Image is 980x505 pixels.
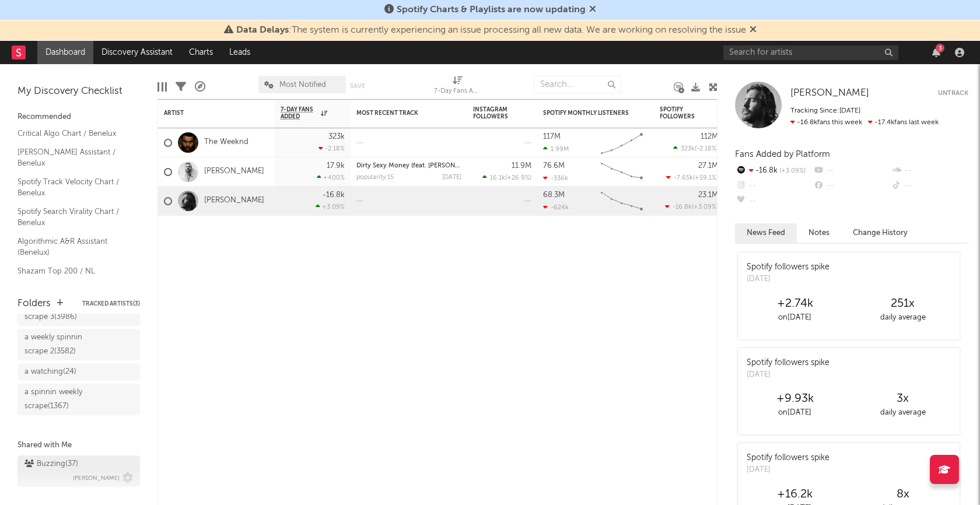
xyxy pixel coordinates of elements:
[849,406,957,420] div: daily average
[24,365,76,379] div: a watching ( 24 )
[17,439,140,453] div: Shared with Me
[596,128,648,157] svg: Chart title
[164,110,251,117] div: Artist
[318,145,345,152] div: -2.18 %
[747,452,829,464] div: Spotify followers spike
[589,5,596,15] span: Dismiss
[673,145,718,152] div: ( )
[37,41,93,64] a: Dashboard
[735,163,813,178] div: -16.8k
[849,488,957,502] div: 8 x
[790,107,860,114] span: Tracking Since: [DATE]
[356,163,624,169] a: Dirty Sexy Money (feat. [PERSON_NAME] & French [US_STATE]) - [PERSON_NAME] Remix
[741,297,849,311] div: +2.74k
[356,174,394,181] div: popularity: 15
[750,26,757,35] span: Dismiss
[356,163,461,169] div: Dirty Sexy Money (feat. Charli XCX & French Montana) - Mesto Remix
[813,163,890,178] div: --
[482,174,531,181] div: ( )
[741,311,849,325] div: on [DATE]
[673,204,692,211] span: -16.8k
[24,331,107,359] div: a weekly spinnin scrape 2 ( 3582 )
[442,174,461,181] div: [DATE]
[841,223,919,243] button: Change History
[279,81,326,89] span: Most Notified
[891,163,968,178] div: --
[507,175,530,181] span: +26.9 %
[735,194,813,209] div: --
[473,106,514,120] div: Instagram Followers
[323,191,345,199] div: -16.8k
[813,178,890,194] div: --
[741,406,849,420] div: on [DATE]
[17,297,51,311] div: Folders
[17,176,128,199] a: Spotify Track Velocity Chart / Benelux
[24,457,78,471] div: Buzzing ( 37 )
[701,133,718,141] div: 112M
[204,196,264,206] a: [PERSON_NAME]
[735,150,830,159] span: Fans Added by Platform
[73,471,120,485] span: [PERSON_NAME]
[747,357,829,369] div: Spotify followers spike
[221,41,258,64] a: Leads
[490,175,505,181] span: 16.1k
[543,204,569,211] div: -624k
[681,146,695,152] span: 323k
[698,162,718,170] div: 27.1M
[17,85,140,99] div: My Discovery Checklist
[790,119,862,126] span: -16.8k fans this week
[936,44,944,52] div: 3
[397,5,586,15] span: Spotify Charts & Playlists are now updating
[891,178,968,194] div: --
[356,110,444,117] div: Most Recent Track
[778,168,806,174] span: +3.09 %
[176,70,186,104] div: Filters
[543,133,561,141] div: 117M
[747,369,829,381] div: [DATE]
[328,133,345,141] div: 323k
[723,45,898,60] input: Search for artists
[17,110,140,124] div: Recommended
[543,145,569,153] div: 1.99M
[674,175,693,181] span: -7.65k
[17,146,128,170] a: [PERSON_NAME] Assistant / Benelux
[938,87,968,99] button: Untrack
[849,297,957,311] div: 251 x
[236,26,746,35] span: : The system is currently experiencing an issue processing all new data. We are working on resolv...
[790,87,869,99] a: [PERSON_NAME]
[741,488,849,502] div: +16.2k
[327,162,345,170] div: 17.9k
[512,162,531,170] div: 11.9M
[747,261,829,273] div: Spotify followers spike
[660,106,701,120] div: Spotify Followers
[741,392,849,406] div: +9.93k
[350,83,365,89] button: Save
[17,455,140,487] a: Buzzing(37)[PERSON_NAME]
[849,392,957,406] div: 3 x
[82,301,140,307] button: Tracked Artists(3)
[543,174,568,182] div: -336k
[666,174,718,181] div: ( )
[596,187,648,216] svg: Chart title
[735,178,813,194] div: --
[696,146,716,152] span: -2.18 %
[17,329,140,360] a: a weekly spinnin scrape 2(3582)
[665,203,718,211] div: ( )
[596,157,648,187] svg: Chart title
[797,223,841,243] button: Notes
[157,70,167,104] div: Edit Columns
[534,76,621,93] input: Search...
[204,167,264,177] a: [PERSON_NAME]
[24,385,107,413] div: a spinnin weekly scrape ( 1367 )
[195,70,205,104] div: A&R Pipeline
[747,273,829,285] div: [DATE]
[17,384,140,415] a: a spinnin weekly scrape(1367)
[17,127,128,140] a: Critical Algo Chart / Benelux
[543,191,565,199] div: 68.3M
[236,26,289,35] span: Data Delays
[543,110,631,117] div: Spotify Monthly Listeners
[790,88,869,98] span: [PERSON_NAME]
[932,48,940,57] button: 3
[17,235,128,259] a: Algorithmic A&R Assistant (Benelux)
[790,119,939,126] span: -17.4k fans last week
